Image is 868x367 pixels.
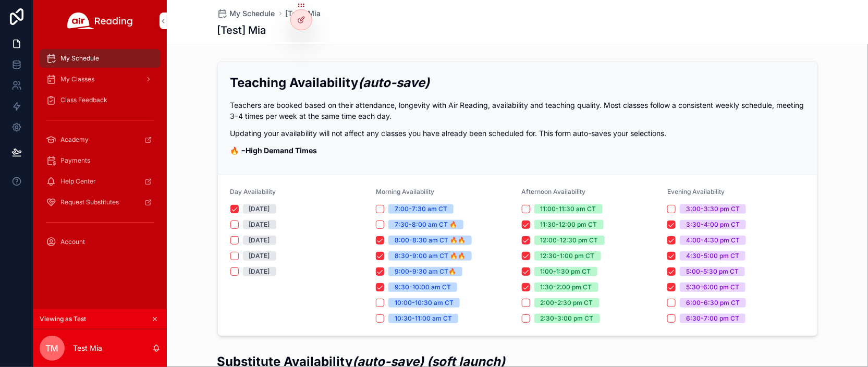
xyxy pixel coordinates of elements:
div: 4:30-5:00 pm CT [686,251,739,261]
div: [DATE] [249,220,270,229]
p: Teachers are booked based on their attendance, longevity with Air Reading, availability and teach... [230,100,805,121]
div: 1:30-2:00 pm CT [541,283,592,292]
strong: High Demand Times [246,146,317,155]
p: 🔥 = [230,145,805,156]
div: 2:30-3:00 pm CT [541,314,594,323]
div: 4:00-4:30 pm CT [686,236,740,245]
span: Afternoon Availability [522,188,586,195]
a: [Test] Mia [286,8,321,19]
span: My Schedule [230,8,275,19]
div: 5:30-6:00 pm CT [686,283,739,292]
span: Payments [60,156,90,165]
div: 9:00-9:30 am CT🔥 [395,267,456,276]
div: 6:00-6:30 pm CT [686,298,740,308]
a: Academy [40,130,161,149]
p: Updating your availability will not affect any classes you have already been scheduled for. This ... [230,128,805,139]
div: 3:00-3:30 pm CT [686,204,740,214]
a: Account [40,233,161,251]
div: 11:00-11:30 am CT [541,204,596,214]
div: 10:00-10:30 am CT [395,298,454,308]
span: TM [46,342,59,354]
div: 1:00-1:30 pm CT [541,267,591,276]
div: [DATE] [249,236,270,245]
div: [DATE] [249,204,270,214]
span: Class Feedback [60,96,107,104]
span: Day Availability [230,188,276,195]
img: App logo [67,13,133,29]
a: Payments [40,151,161,170]
h1: [Test] Mia [217,23,266,38]
span: Help Center [60,177,96,186]
span: Academy [60,136,89,144]
a: Help Center [40,172,161,191]
div: 6:30-7:00 pm CT [686,314,739,323]
div: 3:30-4:00 pm CT [686,220,740,229]
div: 9:30-10:00 am CT [395,283,451,292]
div: 8:00-8:30 am CT 🔥🔥 [395,236,466,245]
a: My Schedule [40,49,161,68]
span: Account [60,238,85,246]
div: 11:30-12:00 pm CT [541,220,597,229]
span: Viewing as Test [40,315,86,323]
span: Evening Availability [667,188,725,195]
div: 12:00-12:30 pm CT [541,236,598,245]
div: [DATE] [249,267,270,276]
a: My Schedule [217,8,275,19]
a: Request Substitutes [40,193,161,212]
div: 10:30-11:00 am CT [395,314,452,323]
em: (auto-save) [359,75,430,90]
div: [DATE] [249,251,270,261]
a: My Classes [40,70,161,89]
div: scrollable content [33,42,167,265]
span: Request Substitutes [60,198,119,206]
div: 12:30-1:00 pm CT [541,251,595,261]
div: 5:00-5:30 pm CT [686,267,739,276]
div: 7:30-8:00 am CT 🔥 [395,220,457,229]
span: Morning Availability [376,188,434,195]
a: Class Feedback [40,91,161,109]
h2: Teaching Availability [230,74,805,91]
span: My Classes [60,75,94,83]
div: 8:30-9:00 am CT 🔥🔥 [395,251,466,261]
span: My Schedule [60,54,99,63]
div: 7:00-7:30 am CT [395,204,447,214]
div: 2:00-2:30 pm CT [541,298,593,308]
p: Test Mia [73,343,102,353]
